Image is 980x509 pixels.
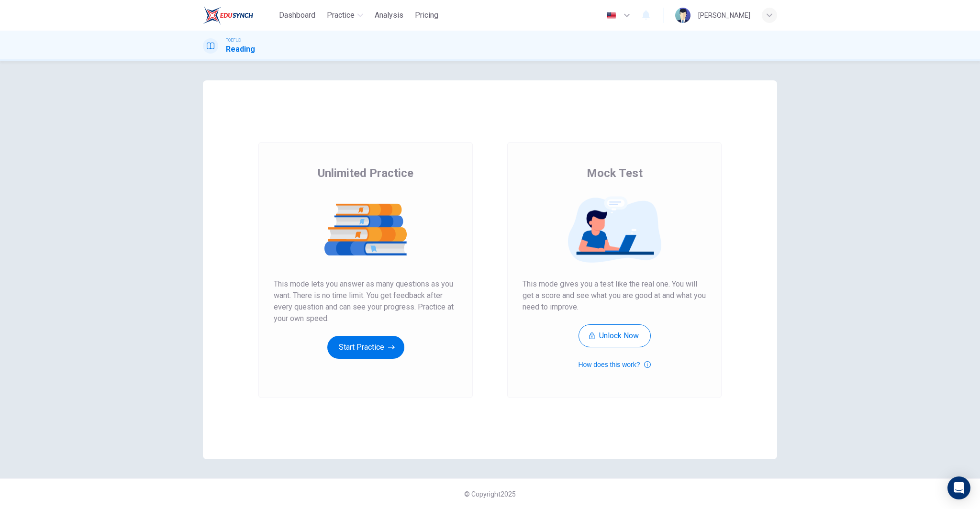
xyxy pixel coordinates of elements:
[275,7,319,24] button: Dashboard
[578,359,650,370] button: How does this work?
[203,6,253,25] img: EduSynch logo
[371,7,407,24] button: Analysis
[323,7,367,24] button: Practice
[226,37,241,44] span: TOEFL®
[587,166,643,181] span: Mock Test
[605,12,617,19] img: en
[203,6,275,25] a: EduSynch logo
[375,10,403,21] span: Analysis
[327,10,355,21] span: Practice
[698,10,750,21] div: [PERSON_NAME]
[579,324,651,347] button: Unlock Now
[415,10,438,21] span: Pricing
[411,7,442,24] button: Pricing
[279,10,315,21] span: Dashboard
[464,490,516,498] span: © Copyright 2025
[327,336,404,359] button: Start Practice
[318,166,413,181] span: Unlimited Practice
[226,44,255,55] h1: Reading
[523,278,706,313] span: This mode gives you a test like the real one. You will get a score and see what you are good at a...
[947,476,970,499] div: Open Intercom Messenger
[274,278,457,324] span: This mode lets you answer as many questions as you want. There is no time limit. You get feedback...
[675,8,690,23] img: Profile picture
